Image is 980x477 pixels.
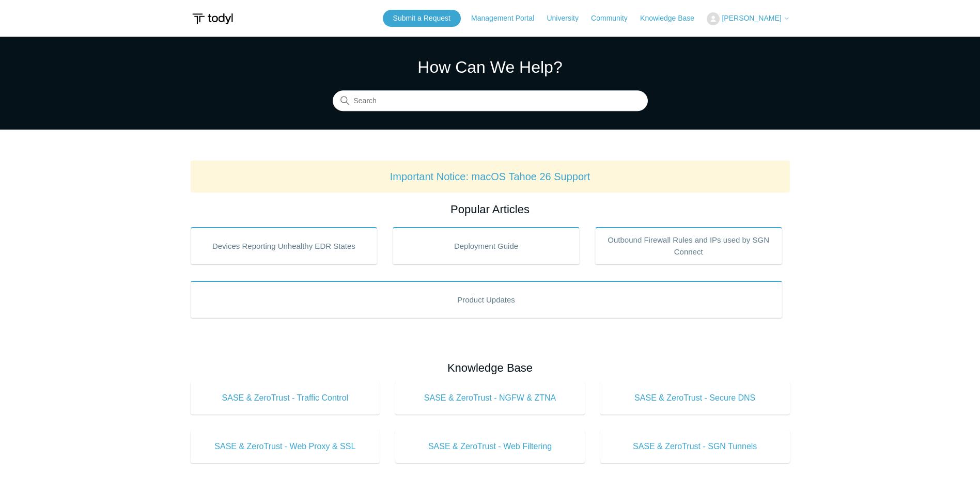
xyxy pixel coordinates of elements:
a: Community [591,13,638,24]
a: Management Portal [471,13,545,24]
a: Outbound Firewall Rules and IPs used by SGN Connect [595,227,782,264]
a: Important Notice: macOS Tahoe 26 Support [390,171,590,182]
a: SASE & ZeroTrust - SGN Tunnels [600,430,790,463]
img: Todyl Support Center Help Center home page [191,9,235,28]
a: SASE & ZeroTrust - Web Proxy & SSL [191,430,380,463]
span: SASE & ZeroTrust - NGFW & ZTNA [411,392,569,404]
a: Product Updates [191,281,782,318]
a: University [547,13,588,24]
a: Devices Reporting Unhealthy EDR States [191,227,378,264]
h2: Popular Articles [191,201,790,218]
a: Submit a Request [383,10,461,27]
a: Deployment Guide [393,227,580,264]
span: SASE & ZeroTrust - SGN Tunnels [616,440,774,453]
h1: How Can We Help? [333,55,648,79]
span: SASE & ZeroTrust - Web Filtering [411,440,569,453]
a: Knowledge Base [640,13,705,24]
button: [PERSON_NAME] [707,12,789,25]
a: SASE & ZeroTrust - Secure DNS [600,381,790,415]
span: SASE & ZeroTrust - Traffic Control [206,392,365,404]
span: [PERSON_NAME] [722,14,781,22]
a: SASE & ZeroTrust - Traffic Control [191,381,380,415]
span: SASE & ZeroTrust - Web Proxy & SSL [206,440,365,453]
a: SASE & ZeroTrust - Web Filtering [395,430,585,463]
input: Search [333,91,648,112]
h2: Knowledge Base [191,359,790,376]
a: SASE & ZeroTrust - NGFW & ZTNA [395,381,585,415]
span: SASE & ZeroTrust - Secure DNS [616,392,774,404]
